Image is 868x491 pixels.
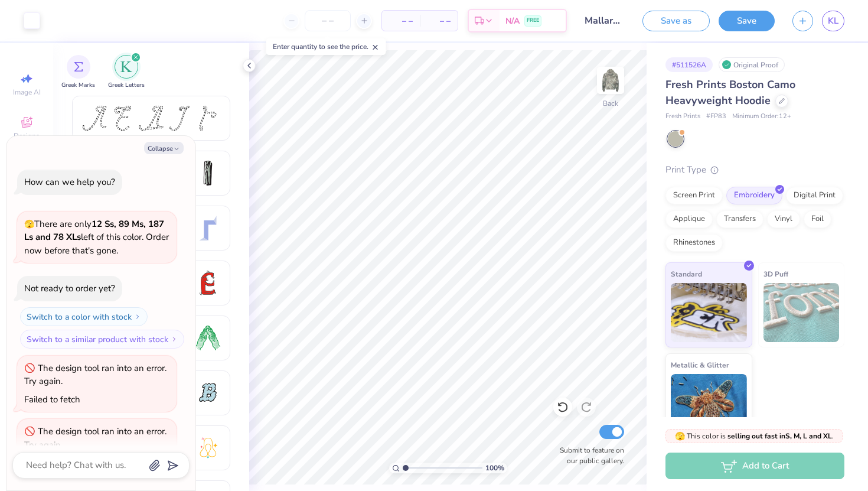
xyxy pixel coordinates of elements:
span: 100 % [485,463,504,473]
div: filter for Greek Letters [108,55,145,90]
img: Metallic & Glitter [671,374,747,433]
div: The design tool ran into an error. Try again. [24,362,167,388]
img: Switch to a similar product with stock [171,336,178,343]
div: filter for Greek Marks [61,55,95,90]
span: Standard [671,268,702,280]
span: Fresh Prints [665,112,700,122]
div: Back [603,98,618,109]
button: Save as [642,11,710,31]
span: KL [828,14,838,28]
div: Not ready to order yet? [24,282,115,294]
div: Rhinestones [665,234,723,252]
div: How can we help you? [24,176,115,188]
div: Original Proof [719,57,785,72]
button: Collapse [144,142,184,154]
div: Vinyl [767,210,800,228]
span: Minimum Order: 12 + [732,112,791,122]
span: Fresh Prints Boston Camo Heavyweight Hoodie [665,77,795,108]
span: N/A [505,15,520,27]
span: Metallic & Glitter [671,359,729,371]
button: Switch to a color with stock [20,307,148,326]
img: Greek Marks Image [74,62,83,71]
img: Back [599,69,622,92]
div: Failed to fetch [24,394,80,405]
span: – – [427,15,451,27]
div: Digital Print [786,187,843,204]
div: Applique [665,210,713,228]
span: FREE [527,17,539,25]
button: filter button [61,55,95,90]
span: Greek Letters [108,81,145,90]
div: The design tool ran into an error. Try again. [24,425,167,451]
span: # FP83 [706,112,726,122]
img: Greek Letters Image [120,61,132,73]
img: 3D Puff [763,283,840,342]
button: filter button [108,55,145,90]
span: 3D Puff [763,268,788,280]
input: Untitled Design [576,9,634,32]
span: 🫣 [675,431,685,442]
div: # 511526A [665,57,713,72]
div: Embroidery [726,187,782,204]
a: KL [822,11,844,31]
img: Standard [671,283,747,342]
div: Transfers [716,210,763,228]
button: Switch to a similar product with stock [20,330,184,349]
span: 🫣 [24,219,34,230]
input: – – [305,10,351,31]
span: This color is . [675,431,834,441]
span: Greek Marks [61,81,95,90]
span: Image AI [13,87,41,97]
span: – – [389,15,413,27]
label: Submit to feature on our public gallery. [553,445,624,466]
img: Switch to a color with stock [134,313,141,320]
div: Foil [804,210,831,228]
span: There are only left of this color. Order now before that's gone. [24,218,169,256]
div: Print Type [665,163,844,177]
strong: 12 Ss, 89 Ms, 187 Ls and 78 XLs [24,218,164,243]
span: Designs [14,131,40,141]
strong: selling out fast in S, M, L and XL [727,431,832,441]
div: Enter quantity to see the price. [266,38,386,55]
button: Save [719,11,775,31]
div: Screen Print [665,187,723,204]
